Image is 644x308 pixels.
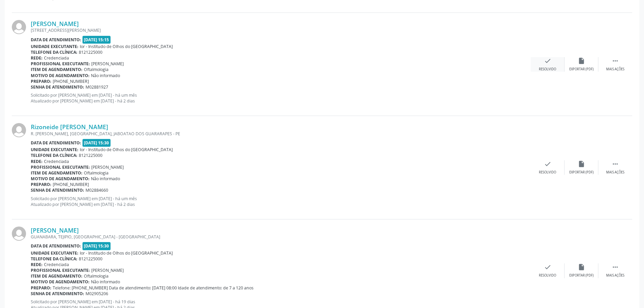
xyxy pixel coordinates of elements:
[31,131,531,137] div: R. [PERSON_NAME], [GEOGRAPHIC_DATA], JABOATAO DOS GUARARAPES - PE
[578,57,585,65] i: insert_drive_file
[569,170,594,175] div: Exportar (PDF)
[53,285,254,291] span: Telefone: [PHONE_NUMBER] Data de atendimento: [DATE] 08:00 Idade de atendimento: de 7 a 120 anos
[31,159,43,164] b: Rede:
[82,36,111,44] span: [DATE] 15:15
[31,78,51,84] b: Preparo:
[606,67,624,72] div: Mais ações
[31,164,90,170] b: Profissional executante:
[86,84,108,90] span: M02881927
[82,242,111,250] span: [DATE] 15:30
[31,49,77,55] b: Telefone da clínica:
[31,187,84,193] b: Senha de atendimento:
[31,73,90,78] b: Motivo de agendamento:
[12,123,26,137] img: img
[31,123,108,131] a: Rizoneide [PERSON_NAME]
[91,73,120,78] span: Não informado
[31,27,531,33] div: [STREET_ADDRESS][PERSON_NAME]
[31,227,79,234] a: [PERSON_NAME]
[31,84,84,90] b: Senha de atendimento:
[79,49,102,55] span: 8121225000
[544,57,551,65] i: check
[31,182,51,187] b: Preparo:
[80,147,173,152] span: Ior - Institudo de Olhos do [GEOGRAPHIC_DATA]
[31,256,77,262] b: Telefone da clínica:
[31,279,90,285] b: Motivo de agendamento:
[578,160,585,168] i: insert_drive_file
[86,291,108,297] span: M02905206
[544,160,551,168] i: check
[612,160,619,168] i: 
[86,187,108,193] span: M02884660
[31,250,78,256] b: Unidade executante:
[31,262,43,267] b: Rede:
[12,227,26,241] img: img
[31,285,51,291] b: Preparo:
[84,67,109,72] span: Oftalmologia
[91,164,124,170] span: [PERSON_NAME]
[569,67,594,72] div: Exportar (PDF)
[31,234,531,240] div: GUANABARA, TEJIPIO, [GEOGRAPHIC_DATA] - [GEOGRAPHIC_DATA]
[31,67,82,72] b: Item de agendamento:
[31,20,79,27] a: [PERSON_NAME]
[44,159,69,164] span: Credenciada
[31,140,81,146] b: Data de atendimento:
[578,263,585,271] i: insert_drive_file
[539,67,556,72] div: Resolvido
[79,152,102,158] span: 8121225000
[79,256,102,262] span: 8121225000
[80,44,173,49] span: Ior - Institudo de Olhos do [GEOGRAPHIC_DATA]
[31,37,81,43] b: Data de atendimento:
[53,78,89,84] span: [PHONE_NUMBER]
[82,139,111,147] span: [DATE] 15:30
[31,92,531,104] p: Solicitado por [PERSON_NAME] em [DATE] - há um mês Atualizado por [PERSON_NAME] em [DATE] - há 2 ...
[31,170,82,176] b: Item de agendamento:
[44,262,69,267] span: Credenciada
[53,182,89,187] span: [PHONE_NUMBER]
[91,267,124,273] span: [PERSON_NAME]
[606,170,624,175] div: Mais ações
[31,55,43,61] b: Rede:
[31,176,90,182] b: Motivo de agendamento:
[44,55,69,61] span: Credenciada
[91,176,120,182] span: Não informado
[612,57,619,65] i: 
[84,170,109,176] span: Oftalmologia
[84,273,109,279] span: Oftalmologia
[544,263,551,271] i: check
[606,273,624,278] div: Mais ações
[31,147,78,152] b: Unidade executante:
[31,243,81,249] b: Data de atendimento:
[91,279,120,285] span: Não informado
[569,273,594,278] div: Exportar (PDF)
[31,273,82,279] b: Item de agendamento:
[31,267,90,273] b: Profissional executante:
[31,196,531,207] p: Solicitado por [PERSON_NAME] em [DATE] - há um mês Atualizado por [PERSON_NAME] em [DATE] - há 2 ...
[31,61,90,67] b: Profissional executante:
[12,20,26,34] img: img
[612,263,619,271] i: 
[539,170,556,175] div: Resolvido
[31,44,78,49] b: Unidade executante:
[80,250,173,256] span: Ior - Institudo de Olhos do [GEOGRAPHIC_DATA]
[31,291,84,297] b: Senha de atendimento:
[31,152,77,158] b: Telefone da clínica:
[539,273,556,278] div: Resolvido
[91,61,124,67] span: [PERSON_NAME]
